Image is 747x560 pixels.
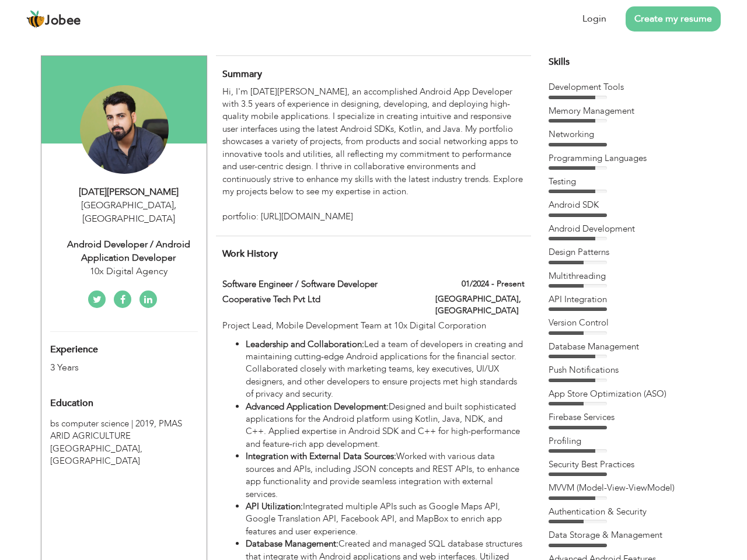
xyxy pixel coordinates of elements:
[549,128,694,141] div: Networking
[246,450,525,501] li: Worked with various data sources and APIs, including JSON concepts and REST APIs, to enhance app ...
[549,388,694,400] div: App Store Optimization (ASO)
[549,270,694,282] div: Multithreading
[549,81,694,93] div: Development Tools
[582,12,606,26] a: Login
[222,278,418,290] label: Software Engineer / Software Developer
[549,482,694,494] div: MVVM (Model-View-ViewModel)
[41,418,207,468] div: bs computer science, 2019
[549,341,694,353] div: Database Management
[222,293,418,306] label: Cooperative Tech Pvt Ltd
[50,418,156,429] span: bs computer science, PMAS ARID AGRICULTURE UNIVERSITY RAWLPINDI, 2019
[246,338,364,350] strong: Leadership and Collaboration:
[50,345,98,355] span: Experience
[26,10,81,29] a: Jobee
[50,361,170,374] div: 3 Years
[462,278,525,290] label: 01/2024 - Present
[549,176,694,188] div: Testing
[246,501,303,512] strong: API Utilization:
[50,238,207,265] div: Android Developer / Android Application Developer
[50,199,207,226] div: [GEOGRAPHIC_DATA] [GEOGRAPHIC_DATA]
[26,10,45,29] img: jobee.io
[549,246,694,258] div: Design Patterns
[222,86,525,223] div: Hi, I'm [DATE][PERSON_NAME], an accomplished Android App Developer with 3.5 years of experience i...
[549,411,694,423] div: Firebase Services
[222,320,525,332] p: Project Lead, Mobile Development Team at 10x Digital Corporation
[549,435,694,447] div: Profiling
[50,265,207,278] div: 10x Digital Agency
[435,293,525,317] label: [GEOGRAPHIC_DATA], [GEOGRAPHIC_DATA]
[549,152,694,164] div: Programming Languages
[549,55,570,68] span: Skills
[549,506,694,518] div: Authentication & Security
[549,459,694,471] div: Security Best Practices
[549,223,694,235] div: Android Development
[549,364,694,376] div: Push Notifications
[549,199,694,211] div: Android SDK
[246,401,389,412] strong: Advanced Application Development:
[626,6,721,32] a: Create my resume
[80,85,169,174] img: RAJA IRFAN Khan
[45,15,81,27] span: Jobee
[50,398,93,409] span: Education
[549,293,694,306] div: API Integration
[246,338,525,401] li: Led a team of developers in creating and maintaining cutting-edge Android applications for the fi...
[222,247,278,260] span: Work History
[246,450,396,462] strong: Integration with External Data Sources:
[246,538,338,549] strong: Database Management:
[174,199,176,212] span: ,
[50,185,207,199] div: [DATE][PERSON_NAME]
[246,501,525,538] li: Integrated multiple APIs such as Google Maps API, Google Translation API, Facebook API, and MapBo...
[50,418,182,467] span: PMAS ARID AGRICULTURE [GEOGRAPHIC_DATA], [GEOGRAPHIC_DATA]
[549,105,694,117] div: Memory Management
[246,401,525,451] li: Designed and built sophisticated applications for the Android platform using Kotlin, Java, NDK, a...
[549,317,694,329] div: Version Control
[549,529,694,541] div: Data Storage & Management
[222,68,262,80] span: Summary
